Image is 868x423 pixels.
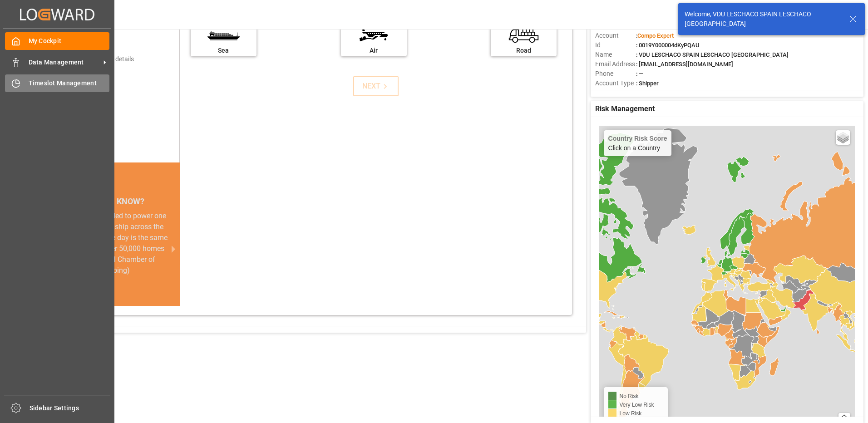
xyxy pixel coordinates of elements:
[637,32,674,39] span: Compo Expert
[636,42,700,49] span: : 0019Y000004dKyPQAU
[636,51,789,58] span: : VDU LESCHACO SPAIN LESCHACO [GEOGRAPHIC_DATA]
[636,61,733,68] span: : [EMAIL_ADDRESS][DOMAIN_NAME]
[620,402,654,408] span: Very Low Risk
[836,130,850,145] a: Layers
[5,74,109,92] a: Timeslot Management
[595,79,636,88] span: Account Type
[345,46,402,55] div: Air
[685,10,841,29] div: Welcome, VDU LESCHACO SPAIN LESCHACO [GEOGRAPHIC_DATA]
[620,410,642,417] span: Low Risk
[595,103,655,114] span: Risk Management
[167,211,180,287] button: next slide / item
[595,50,636,59] span: Name
[620,393,639,399] span: No Risk
[636,80,659,87] span: : Shipper
[362,81,390,92] div: NEXT
[608,135,667,152] div: Click on a Country
[29,36,110,46] span: My Cockpit
[5,32,109,50] a: My Cockpit
[195,46,252,55] div: Sea
[636,70,643,77] span: : —
[29,58,100,67] span: Data Management
[30,403,111,413] span: Sidebar Settings
[595,59,636,69] span: Email Address
[595,40,636,50] span: Id
[636,32,674,39] span: :
[608,135,667,142] h4: Country Risk Score
[495,46,552,55] div: Road
[77,54,134,64] div: Add shipping details
[595,69,636,79] span: Phone
[353,76,399,96] button: NEXT
[29,79,110,88] span: Timeslot Management
[595,31,636,40] span: Account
